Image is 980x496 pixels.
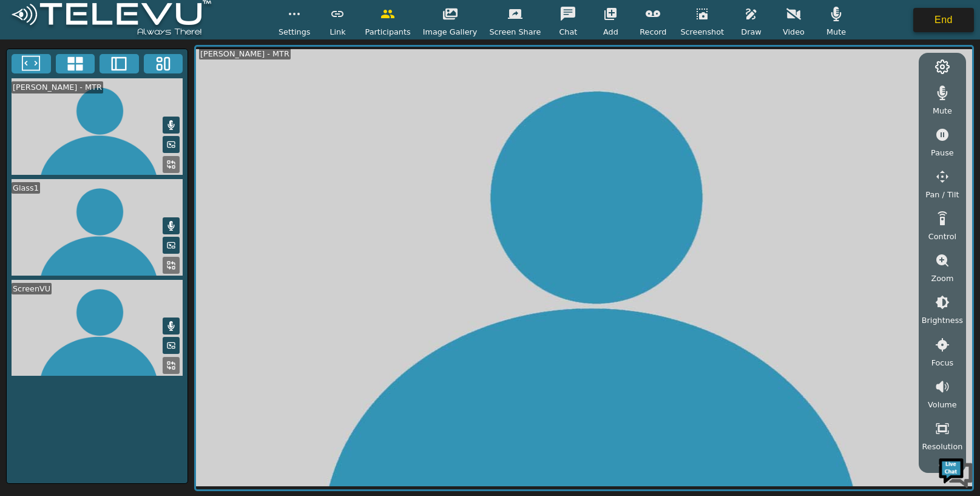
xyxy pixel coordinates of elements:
button: Replace Feed [163,156,180,173]
span: Pan / Tilt [925,189,959,200]
span: Mute [933,105,952,117]
span: Focus [931,357,954,369]
span: Control [928,231,956,242]
div: [PERSON_NAME] - MTR [12,81,103,93]
span: Resolution [922,441,962,452]
span: Chat [559,26,577,38]
div: Glass1 [12,182,40,194]
img: Chat Widget [938,454,974,490]
span: Screenshot [680,26,724,38]
button: Three Window Medium [144,54,183,73]
button: Mute [163,217,180,234]
span: Video [783,26,805,38]
span: Pause [931,147,954,158]
textarea: Type your message and hit 'Enter' [6,331,231,374]
span: Add [603,26,618,38]
span: Settings [279,26,311,38]
button: End [913,8,974,32]
div: Chat with us now [63,64,204,80]
button: 4x4 [56,54,95,73]
span: Mute [826,26,846,38]
img: d_736959983_company_1615157101543_736959983 [21,56,51,87]
div: Minimize live chat window [199,6,228,35]
button: Mute [163,117,180,134]
button: Replace Feed [163,257,180,274]
button: Picture in Picture [163,337,180,354]
button: Fullscreen [12,54,51,73]
span: Record [640,26,666,38]
div: ScreenVU [12,283,52,294]
div: [PERSON_NAME] - MTR [199,48,291,59]
span: Draw [741,26,761,38]
button: Mute [163,318,180,335]
span: Brightness [922,314,963,326]
span: We're online! [70,153,167,276]
span: Screen Share [489,26,541,38]
span: Zoom [931,273,953,284]
span: Link [329,26,345,38]
span: Volume [928,399,957,410]
button: Replace Feed [163,357,180,374]
button: Two Window Medium [100,54,139,73]
button: Picture in Picture [163,136,180,153]
span: Participants [365,26,410,38]
span: Image Gallery [423,26,478,38]
button: Picture in Picture [163,237,180,254]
